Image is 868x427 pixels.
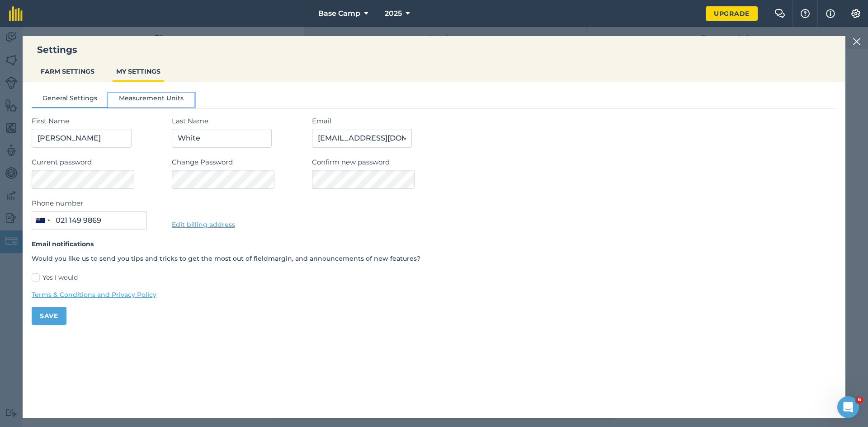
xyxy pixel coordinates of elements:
img: svg+xml;base64,PHN2ZyB4bWxucz0iaHR0cDovL3d3dy53My5vcmcvMjAwMC9zdmciIHdpZHRoPSIyMiIgaGVpZ2h0PSIzMC... [853,36,861,47]
label: Yes I would [32,273,836,282]
span: 2025 [385,8,402,19]
img: A question mark icon [800,9,811,18]
label: Change Password [172,157,303,168]
a: Edit billing address [172,221,235,229]
label: Current password [32,157,163,168]
h3: Settings [23,43,845,56]
label: Confirm new password [312,157,836,168]
span: 6 [856,396,863,404]
p: Would you like us to send you tips and tricks to get the most out of fieldmargin, and announcemen... [32,253,836,263]
h4: Email notifications [32,239,836,249]
span: Base Camp [318,8,360,19]
button: MY SETTINGS [113,63,164,80]
img: A cog icon [850,9,861,18]
button: Save [32,307,66,325]
label: Last Name [172,116,303,127]
label: First Name [32,116,163,127]
label: Phone number [32,198,163,209]
button: Measurement Units [108,93,194,107]
button: Selected country [32,211,53,230]
label: Email [312,116,836,127]
input: 021 123 4567 [32,211,147,230]
button: General Settings [32,93,108,107]
img: svg+xml;base64,PHN2ZyB4bWxucz0iaHR0cDovL3d3dy53My5vcmcvMjAwMC9zdmciIHdpZHRoPSIxNyIgaGVpZ2h0PSIxNy... [826,8,835,19]
iframe: Intercom live chat [837,396,859,418]
img: Two speech bubbles overlapping with the left bubble in the forefront [774,9,785,18]
img: fieldmargin Logo [9,6,23,21]
button: FARM SETTINGS [37,63,98,80]
a: Upgrade [706,6,758,21]
a: Terms & Conditions and Privacy Policy [32,290,836,300]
